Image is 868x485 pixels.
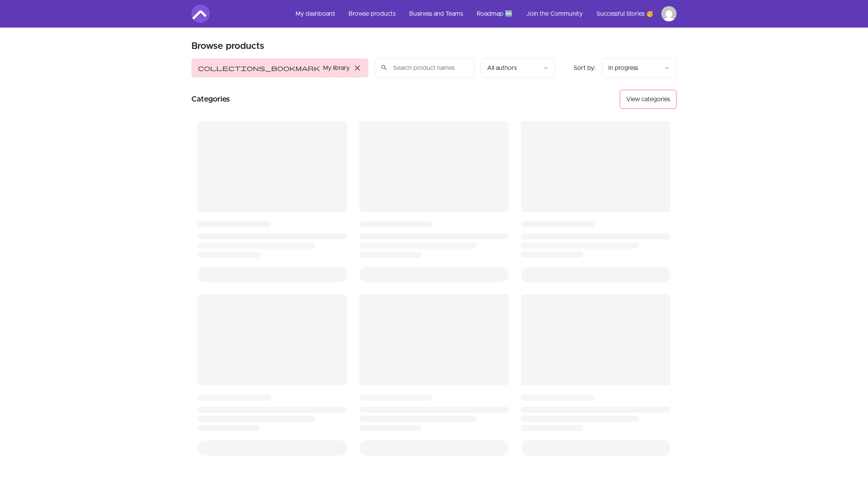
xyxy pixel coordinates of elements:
[198,63,320,73] span: collections_bookmark
[289,5,677,23] nav: Main
[381,62,387,73] span: search
[620,90,677,109] button: View categories
[574,65,596,71] span: Sort by:
[191,90,230,109] h2: Categories
[191,40,264,52] h2: Browse products
[342,5,402,23] a: Browse products
[471,5,519,23] a: Roadmap 🆕
[191,5,210,23] img: Amigoscode logo
[520,5,589,23] a: Join the Community
[481,58,555,78] button: Filter by author
[661,6,677,21] img: Profile image for Mathew Shereni
[289,5,341,23] a: My dashboard
[403,5,469,23] a: Business and Teams
[191,58,368,78] button: Filter by My library
[353,63,362,73] span: close
[590,5,660,23] a: Successful Stories 🥳
[375,58,474,78] input: Search product names
[602,58,677,78] button: Product sort options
